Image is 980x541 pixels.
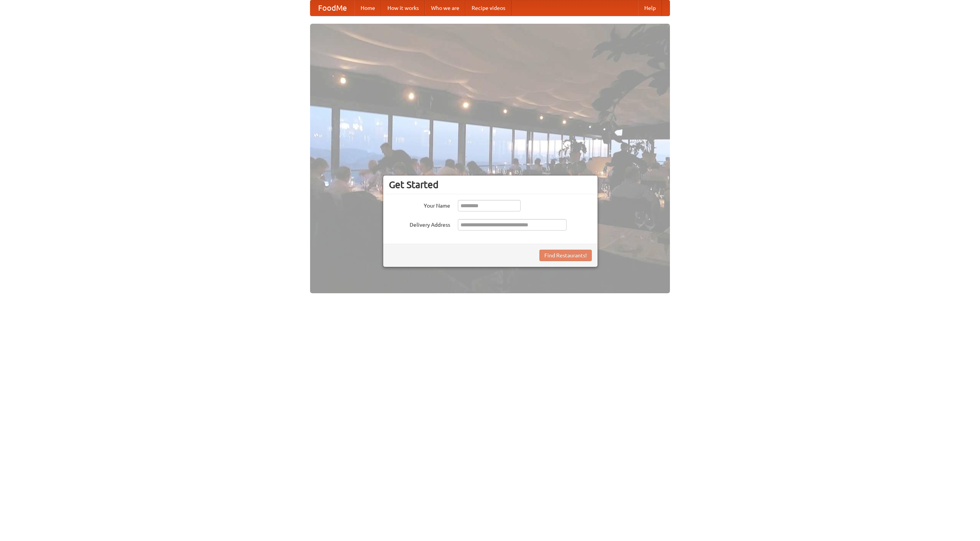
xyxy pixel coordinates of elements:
a: Help [638,0,662,16]
button: Find Restaurants! [539,250,592,261]
a: Home [354,0,381,16]
label: Delivery Address [389,219,450,229]
a: FoodMe [310,0,354,16]
label: Your Name [389,200,450,210]
h3: Get Started [389,179,592,190]
a: Recipe videos [465,0,511,16]
a: How it works [381,0,425,16]
a: Who we are [425,0,465,16]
